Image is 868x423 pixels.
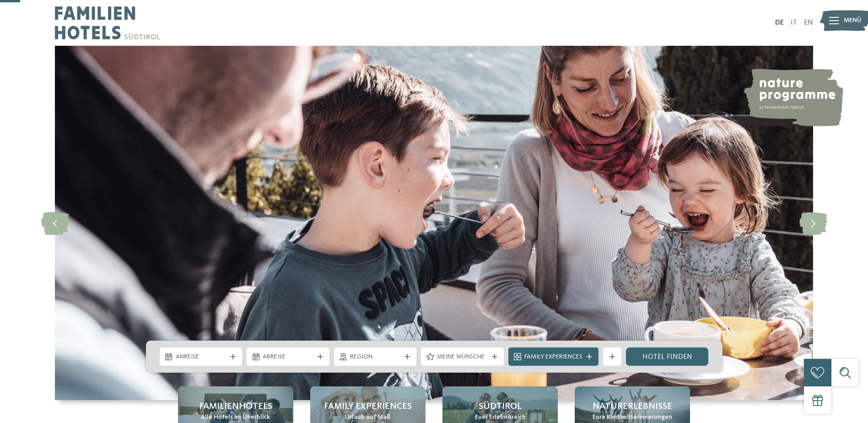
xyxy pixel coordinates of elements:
[350,352,401,362] span: Region
[201,413,270,422] span: Alle Hotels im Überblick
[475,413,526,422] span: Euer Erlebnisreich
[743,69,843,126] img: nature programme by Familienhotels Südtirol
[593,400,672,413] span: Naturerlebnisse
[263,352,313,362] span: Abreise
[324,400,412,413] span: Family Experiences
[524,352,582,362] span: Family Experiences
[791,19,797,27] a: IT
[844,16,862,25] span: Menü
[345,413,390,422] span: Urlaub auf Maß
[775,19,784,27] a: DE
[479,400,522,413] span: Südtirol
[437,352,488,362] span: Meine Wünsche
[55,46,813,400] img: Familienhotels Südtirol: The happy family places
[626,347,709,366] a: Hotel finden
[593,413,672,422] span: Eure Kindheitserinnerungen
[176,352,226,362] span: Anreise
[804,19,813,27] a: EN
[199,400,272,413] span: Familienhotels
